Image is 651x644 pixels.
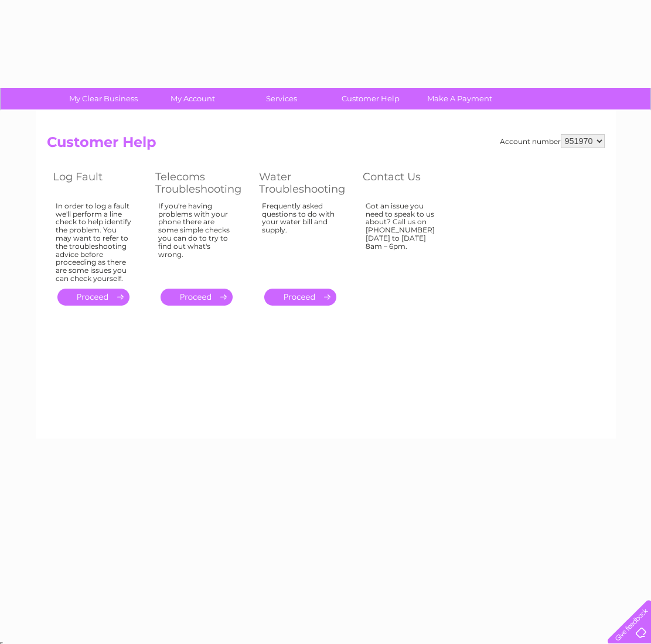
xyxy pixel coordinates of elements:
[47,167,149,198] th: Log Fault
[47,134,605,156] h2: Customer Help
[144,88,241,109] a: My Account
[158,202,236,278] div: If you're having problems with your phone there are some simple checks you can do to try to find ...
[366,202,442,278] div: Got an issue you need to speak to us about? Call us on [PHONE_NUMBER] [DATE] to [DATE] 8am – 6pm.
[149,167,253,198] th: Telecoms Troubleshooting
[233,88,330,109] a: Services
[253,167,357,198] th: Water Troubleshooting
[262,202,339,278] div: Frequently asked questions to do with your water bill and supply.
[57,289,129,306] a: .
[161,289,233,306] a: .
[322,88,419,109] a: Customer Help
[411,88,508,109] a: Make A Payment
[56,202,132,283] div: In order to log a fault we'll perform a line check to help identify the problem. You may want to ...
[264,289,336,306] a: .
[357,167,459,198] th: Contact Us
[500,134,605,148] div: Account number
[55,88,152,109] a: My Clear Business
